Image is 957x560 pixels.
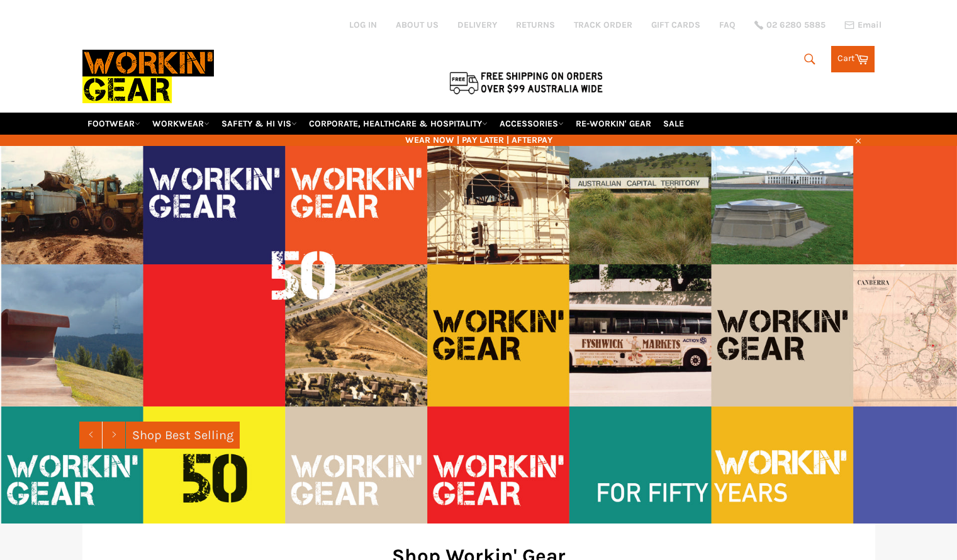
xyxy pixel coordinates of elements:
a: RETURNS [516,19,555,31]
a: Cart [831,46,875,72]
span: Email [858,21,881,30]
a: Shop Best Selling [126,422,240,449]
a: Email [844,20,881,30]
a: GIFT CARDS [651,19,700,31]
a: TRACK ORDER [574,19,632,31]
a: ACCESSORIES [495,113,569,135]
a: FOOTWEAR [82,113,145,135]
a: ABOUT US [396,19,439,31]
a: WORKWEAR [147,113,215,135]
span: 02 6280 5885 [766,21,825,30]
a: SALE [658,113,689,135]
img: Flat $9.95 shipping Australia wide [447,69,605,96]
a: DELIVERY [457,19,497,31]
a: SAFETY & HI VIS [216,113,302,135]
span: WEAR NOW | PAY LATER | AFTERPAY [82,134,875,146]
a: FAQ [719,19,736,31]
img: Workin Gear leaders in Workwear, Safety Boots, PPE, Uniforms. Australia's No.1 in Workwear [82,41,214,112]
a: RE-WORKIN' GEAR [571,113,656,135]
a: Log in [349,20,377,30]
a: CORPORATE, HEALTHCARE & HOSPITALITY [304,113,493,135]
a: 02 6280 5885 [754,21,825,30]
